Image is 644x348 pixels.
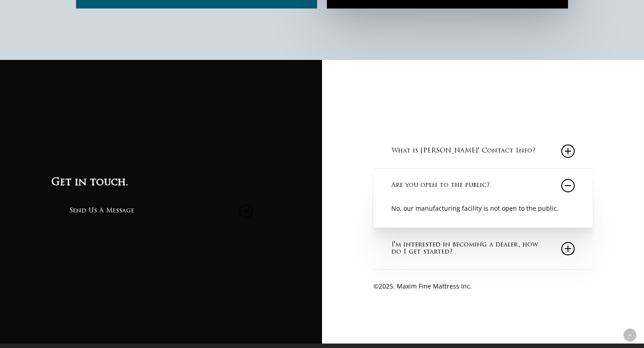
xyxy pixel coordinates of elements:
a: Send Us A Message [69,194,253,228]
a: What is [PERSON_NAME]' Contact Info? [391,134,575,168]
p: No, our manufacturing facility is not open to the public. [391,203,575,214]
a: Back to top [623,329,636,342]
p: © . Maxim Fine Mattress Inc. [373,280,593,292]
span: 2025 [379,282,393,290]
h3: Get in touch. [51,175,271,191]
a: Call [PHONE_NUMBER] [373,112,468,123]
a: Are you open to the public? [391,169,575,203]
a: I'm interested in becoming a dealer, how do I get started? [391,228,575,269]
